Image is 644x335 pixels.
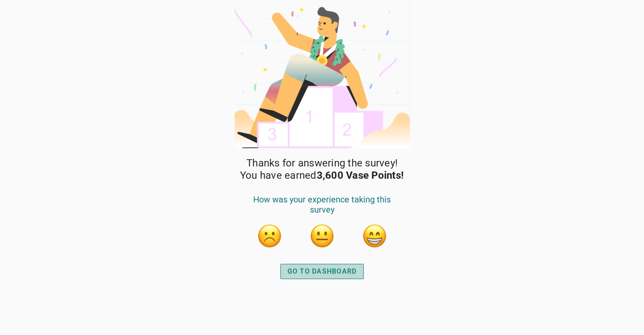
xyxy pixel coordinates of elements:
[240,169,404,182] span: You have earned
[287,266,357,277] div: GO TO DASHBOARD
[246,157,398,169] span: Thanks for answering the survey!
[243,194,401,223] div: How was your experience taking this survey
[280,264,364,279] button: GO TO DASHBOARD
[317,169,404,181] strong: 3,600 Vase Points!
